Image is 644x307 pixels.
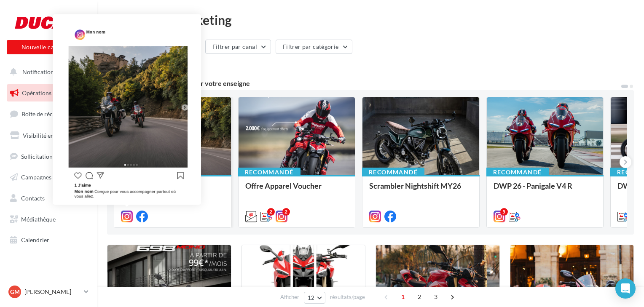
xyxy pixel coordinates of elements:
[79,69,85,76] div: 1
[114,168,176,177] div: Recommandé
[10,288,20,296] span: GM
[21,152,69,160] span: Sollicitation d'avis
[21,195,45,202] span: Contacts
[486,168,549,177] div: Recommandé
[24,288,80,296] p: [PERSON_NAME]
[21,216,56,223] span: Médiathèque
[21,110,70,117] span: Boîte de réception
[238,168,301,177] div: Recommandé
[429,290,443,304] span: 3
[308,294,315,301] span: 12
[500,208,508,216] div: 5
[7,284,90,300] a: GM [PERSON_NAME]
[107,80,620,87] div: 6 opérations recommandées par votre enseigne
[7,40,90,54] button: Nouvelle campagne
[5,63,89,81] button: Notifications 1
[21,174,51,181] span: Campagnes
[5,105,92,123] a: Boîte de réception99+
[23,132,68,139] span: Visibilité en ligne
[22,89,51,96] span: Opérations
[107,61,154,70] div: 40
[5,84,92,102] a: Opérations
[5,211,92,228] a: Médiathèque
[5,168,92,186] a: Campagnes
[205,40,271,54] button: Filtrer par canal
[5,231,92,249] a: Calendrier
[107,13,634,26] div: Opérations marketing
[5,190,92,207] a: Contacts
[494,182,597,198] div: DWP 26 - Panigale V4 R
[245,182,349,198] div: Offre Apparel Voucher
[267,208,275,216] div: 2
[330,293,365,301] span: résultats/page
[362,168,424,177] div: Recommandé
[74,111,87,118] div: 99+
[304,292,325,304] button: 12
[280,293,299,301] span: Afficher
[5,148,92,166] a: Sollicitation d'avis
[121,182,224,198] div: Multistrada V4 Rally
[22,68,56,75] span: Notifications
[396,290,410,304] span: 1
[282,208,290,216] div: 2
[118,62,154,69] div: opérations
[276,40,352,54] button: Filtrer par catégorie
[21,236,49,243] span: Calendrier
[413,290,426,304] span: 2
[615,278,636,299] div: Open Intercom Messenger
[369,182,472,198] div: Scrambler Nightshift MY26
[5,127,92,144] a: Visibilité en ligne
